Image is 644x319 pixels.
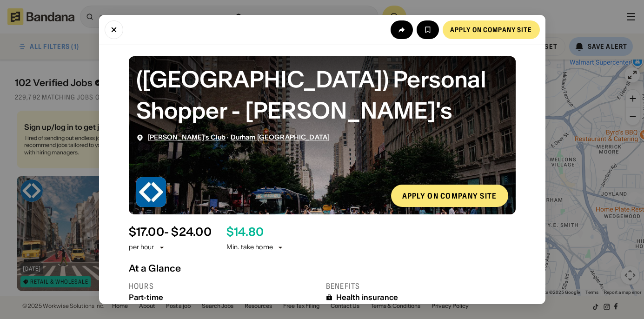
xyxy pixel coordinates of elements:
[226,226,264,239] div: $ 14.80
[105,20,123,39] button: Close
[129,293,319,302] div: Part-time
[129,281,319,291] div: Hours
[147,133,330,141] div: ·
[336,304,398,312] div: Dental insurance
[226,243,284,252] div: Min. take home
[402,192,497,199] div: Apply on company site
[136,64,508,126] div: (USA) Personal Shopper - Sam's
[450,27,532,33] div: Apply on company site
[147,133,226,141] span: [PERSON_NAME]'s Club
[136,177,166,207] img: Sam's Club logo
[129,243,154,252] div: per hour
[326,281,516,291] div: Benefits
[231,133,330,141] span: Durham [GEOGRAPHIC_DATA]
[336,293,398,302] div: Health insurance
[129,263,516,274] div: At a Glance
[129,226,212,239] div: $ 17.00 - $24.00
